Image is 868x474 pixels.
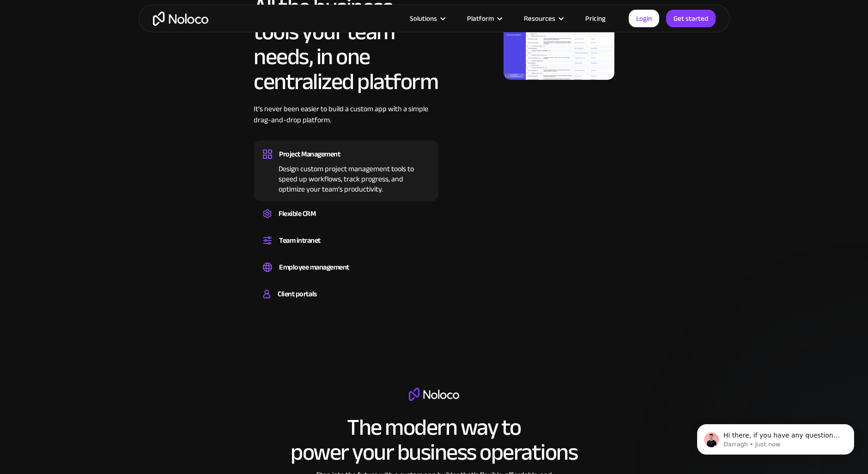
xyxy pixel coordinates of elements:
div: Platform [455,12,512,24]
div: Project Management [279,147,340,161]
div: Team intranet [279,234,321,247]
div: It’s never been easier to build a custom app with a simple drag-and-drop platform. [254,103,438,139]
div: Design custom project management tools to speed up workflows, track progress, and optimize your t... [263,161,429,194]
div: Platform [467,12,494,24]
a: Pricing [574,12,617,24]
div: Client portals [278,287,316,301]
div: Employee management [279,260,349,274]
div: Solutions [398,12,455,24]
h2: The modern way to power your business operations [291,415,577,465]
a: home [153,12,208,26]
div: Resources [524,12,555,24]
div: Easily manage employee information, track performance, and handle HR tasks from a single platform. [263,274,429,277]
div: Create a custom CRM that you can adapt to your business’s needs, centralize your workflows, and m... [263,221,429,223]
div: Build a secure, fully-branded, and personalized client portal that lets your customers self-serve. [263,301,429,304]
div: Flexible CRM [279,207,316,221]
div: Solutions [410,12,437,24]
a: Get started [666,10,716,27]
div: Set up a central space for your team to collaborate, share information, and stay up to date on co... [263,247,429,250]
div: Resources [512,12,574,24]
iframe: Intercom notifications message [683,405,868,469]
a: Login [629,10,659,27]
